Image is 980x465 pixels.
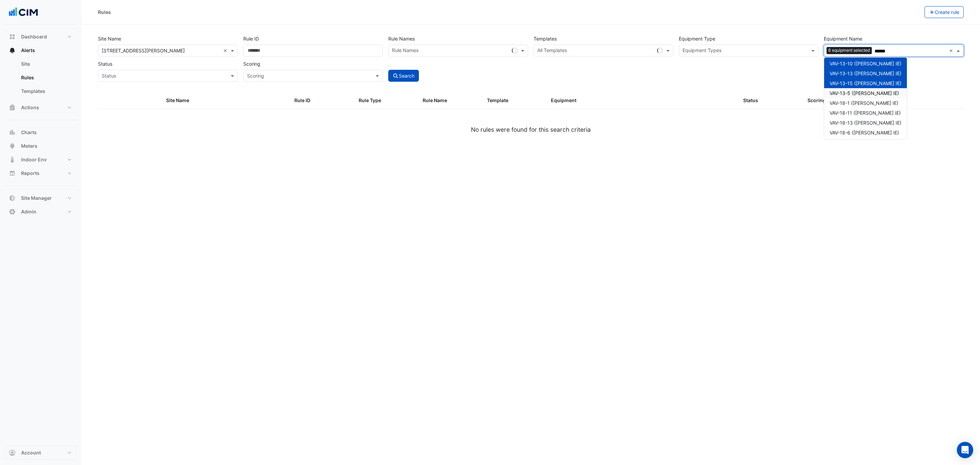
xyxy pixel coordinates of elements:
[807,97,863,105] div: Scoring
[871,97,960,105] div: Actions
[423,97,478,105] div: Rule Name
[830,61,901,66] span: VAV-13-10 ([PERSON_NAME] IE)
[16,71,76,84] a: Rules
[16,84,76,98] a: Templates
[827,47,872,54] span: 8 equipment selected
[949,47,955,54] span: Clear
[9,195,16,202] app-icon: Site Manager
[830,120,901,126] span: VAV-18-13 ([PERSON_NAME] IE)
[98,33,121,45] label: Site Name
[391,47,419,55] div: Rule Names
[830,80,901,86] span: VAV-13-15 ([PERSON_NAME] IE)
[5,139,76,153] button: Meters
[830,90,899,96] span: VAV-13-5 ([PERSON_NAME] IE)
[243,33,259,45] label: Rule ID
[21,33,47,40] span: Dashboard
[359,97,414,105] div: Rule Type
[9,104,16,111] app-icon: Actions
[824,33,862,45] label: Equipment Name
[5,153,76,166] button: Indoor Env
[9,33,16,40] app-icon: Dashboard
[8,5,39,19] img: Company Logo
[21,104,39,111] span: Actions
[5,30,76,44] button: Dashboard
[21,195,52,202] span: Site Manager
[536,47,567,55] div: All Templates
[5,205,76,219] button: Admin
[9,143,16,149] app-icon: Meters
[21,129,37,136] span: Charts
[5,57,76,101] div: Alerts
[21,449,41,456] span: Account
[98,58,112,70] label: Status
[5,126,76,139] button: Charts
[487,97,543,105] div: Template
[98,9,111,16] div: Rules
[534,33,557,45] label: Templates
[21,47,35,54] span: Alerts
[9,47,16,54] app-icon: Alerts
[21,156,47,163] span: Indoor Env
[21,170,39,177] span: Reports
[957,442,973,458] div: Open Intercom Messenger
[98,125,964,134] div: No rules were found for this search criteria
[5,166,76,180] button: Reports
[925,6,964,18] button: Create rule
[5,44,76,57] button: Alerts
[16,57,76,71] a: Site
[551,97,735,105] div: Equipment
[830,100,898,106] span: VAV-18-1 ([PERSON_NAME] IE)
[9,208,16,215] app-icon: Admin
[294,97,350,105] div: Rule ID
[679,33,715,45] label: Equipment Type
[830,110,901,116] span: VAV-18-11 ([PERSON_NAME] IE)
[9,170,16,177] app-icon: Reports
[5,191,76,205] button: Site Manager
[5,446,76,460] button: Account
[223,47,229,54] span: Clear
[21,208,36,215] span: Admin
[21,143,37,149] span: Meters
[9,129,16,136] app-icon: Charts
[388,33,415,45] label: Rule Names
[682,47,721,55] div: Equipment Types
[5,101,76,114] button: Actions
[9,156,16,163] app-icon: Indoor Env
[830,70,901,76] span: VAV-13-13 ([PERSON_NAME] IE)
[166,97,286,105] div: Site Name
[388,70,419,82] button: Search
[243,58,260,70] label: Scoring
[830,130,899,135] span: VAV-18-6 ([PERSON_NAME] IE)
[743,97,799,105] div: Status
[824,57,907,140] ng-dropdown-panel: Options list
